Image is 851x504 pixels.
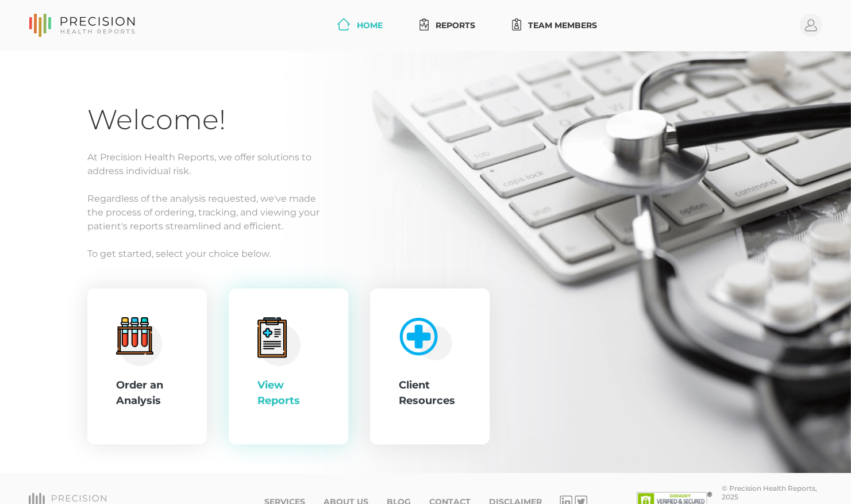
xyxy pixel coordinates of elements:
h1: Welcome! [87,103,764,137]
a: Home [333,15,387,36]
p: At Precision Health Reports, we offer solutions to address individual risk. [87,151,764,178]
img: client-resource.c5a3b187.png [394,312,453,361]
div: Client Resources [399,378,461,409]
div: © Precision Health Reports, 2025 [721,484,822,501]
div: View Reports [257,378,319,409]
p: To get started, select your choice below. [87,247,764,261]
a: Team Members [507,15,602,36]
p: Regardless of the analysis requested, we've made the process of ordering, tracking, and viewing y... [87,192,764,233]
div: Order an Analysis [116,378,178,409]
a: Reports [415,15,480,36]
